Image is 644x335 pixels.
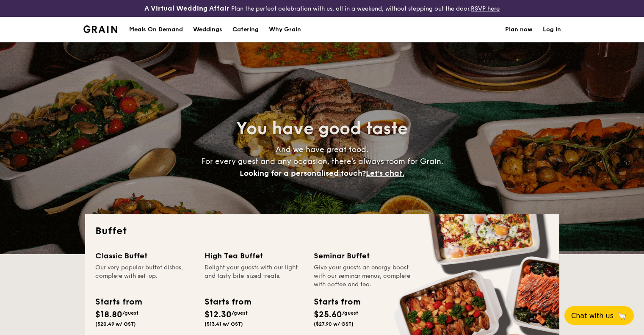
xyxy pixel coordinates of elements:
div: Seminar Buffet [314,250,413,262]
span: /guest [342,310,358,316]
img: Grain [83,25,118,33]
span: $25.60 [314,310,342,320]
span: ($13.41 w/ GST) [205,321,243,327]
span: $18.80 [95,310,122,320]
a: RSVP here [471,5,500,12]
a: Why Grain [264,17,306,42]
span: Looking for a personalised touch? [240,169,366,178]
span: ($20.49 w/ GST) [95,321,136,327]
span: Chat with us [571,312,614,320]
a: Weddings [188,17,227,42]
span: /guest [232,310,248,316]
div: Starts from [95,296,141,308]
h2: Buffet [95,224,549,238]
div: Give your guests an energy boost with our seminar menus, complete with coffee and tea. [314,263,413,289]
span: ($27.90 w/ GST) [314,321,354,327]
div: Meals On Demand [129,17,183,42]
div: Starts from [314,296,360,308]
span: Let's chat. [366,169,404,178]
h4: A Virtual Wedding Affair [144,3,229,14]
div: Why Grain [269,17,301,42]
span: You have good taste [236,119,408,139]
div: Classic Buffet [95,250,194,262]
a: Logotype [83,25,118,33]
h1: Catering [232,17,259,42]
a: Plan now [505,17,533,42]
a: Catering [227,17,264,42]
a: Meals On Demand [124,17,188,42]
div: Starts from [205,296,251,308]
div: Our very popular buffet dishes, complete with set-up. [95,263,194,289]
div: High Tea Buffet [205,250,304,262]
span: 🦙 [617,311,627,321]
span: $12.30 [205,310,232,320]
a: Log in [543,17,561,42]
button: Chat with us🦙 [564,306,634,325]
div: Delight your guests with our light and tasty bite-sized treats. [205,263,304,289]
span: And we have great food. For every guest and any occasion, there’s always room for Grain. [201,145,443,178]
div: Weddings [193,17,222,42]
div: Plan the perfect celebration with us, all in a weekend, without stepping out the door. [108,3,537,14]
span: /guest [122,310,138,316]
